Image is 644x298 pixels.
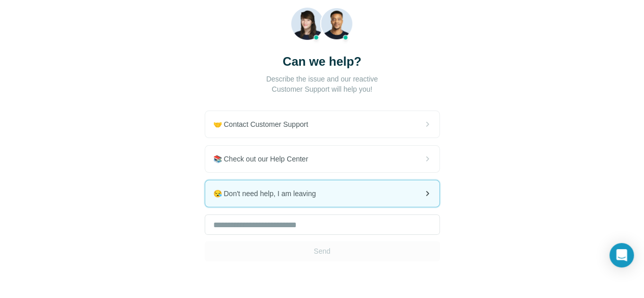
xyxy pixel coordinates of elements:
p: Describe the issue and our reactive [266,74,378,84]
p: Customer Support will help you! [272,84,373,94]
div: Open Intercom Messenger [609,243,634,267]
span: 📚 Check out our Help Center [213,154,317,164]
span: 😪 Don't need help, I am leaving [213,188,324,199]
span: 🤝 Contact Customer Support [213,119,317,129]
img: Beach Photo [291,7,353,45]
h3: Can we help? [283,53,361,70]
